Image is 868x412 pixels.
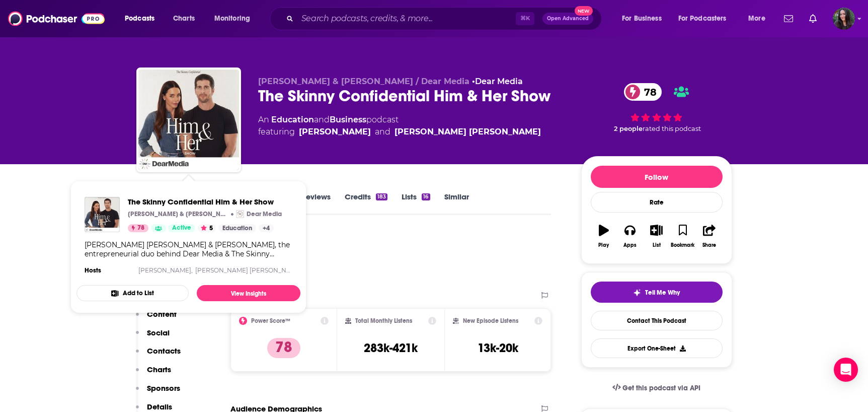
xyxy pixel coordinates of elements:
div: List [653,242,661,248]
span: 78 [634,83,662,101]
div: Bookmark [671,242,694,248]
a: View Insights [197,285,300,301]
span: Get this podcast via API [622,384,700,392]
a: Education [271,115,314,124]
div: An podcast [258,114,541,138]
button: open menu [615,11,674,27]
img: User Profile [833,8,855,30]
div: Open Intercom Messenger [834,358,858,382]
p: Contacts [147,346,181,356]
h2: Total Monthly Listens [355,317,412,324]
a: Business [330,115,366,124]
p: Dear Media [247,210,282,218]
img: Podchaser - Follow, Share and Rate Podcasts [8,9,105,28]
div: Apps [623,242,637,248]
span: Podcasts [125,12,154,26]
a: Show notifications dropdown [805,10,821,27]
span: Logged in as elenadreamday [833,8,855,30]
input: Search podcasts, credits, & more... [297,11,516,27]
span: Active [172,223,191,233]
h2: Power Score™ [251,317,290,324]
div: Play [598,242,609,248]
p: 78 [267,338,300,358]
span: Open Advanced [547,16,589,21]
span: • [472,77,523,86]
a: Show notifications dropdown [780,10,797,27]
button: Show profile menu [833,8,855,30]
p: Social [147,328,170,337]
button: Follow [591,166,723,188]
button: tell me why sparkleTell Me Why [591,282,723,303]
a: 78 [624,83,662,101]
button: open menu [672,11,741,27]
a: 78 [128,224,148,232]
button: Share [696,218,722,254]
a: The Skinny Confidential Him & Her Show [128,197,282,207]
div: Share [702,242,716,248]
button: Sponsors [136,383,180,402]
span: For Podcasters [678,12,727,26]
span: More [748,12,765,26]
a: Similar [444,192,469,215]
a: Education [218,224,256,232]
span: 78 [137,223,144,233]
button: 5 [198,224,216,232]
button: Contacts [136,346,181,365]
button: open menu [741,11,778,27]
span: New [575,6,593,16]
button: Bookmark [670,218,696,254]
button: Export One-Sheet [591,338,723,358]
button: Social [136,328,170,347]
p: Sponsors [147,383,180,393]
span: Charts [173,12,195,26]
img: The Skinny Confidential Him & Her Show [85,197,120,232]
img: tell me why sparkle [633,289,641,297]
span: rated this podcast [643,125,701,132]
img: The Skinny Confidential Him & Her Show [138,70,239,170]
button: Add to List [76,285,189,301]
img: Dear Media [236,210,244,218]
span: and [375,126,390,138]
button: Apps [617,218,643,254]
span: For Business [622,12,662,26]
div: 183 [376,193,387,200]
h4: Hosts [85,266,101,274]
span: Monitoring [214,12,250,26]
p: Details [147,402,172,411]
span: ⌘ K [516,12,534,25]
p: [PERSON_NAME] & [PERSON_NAME] / Dear Media [128,210,228,218]
span: featuring [258,126,541,138]
a: Contact This Podcast [591,311,723,330]
span: Tell Me Why [645,289,680,297]
a: Get this podcast via API [604,376,709,400]
a: Charts [167,11,201,27]
button: open menu [207,11,263,27]
a: Lauryn Evarts Bosstick [394,126,541,138]
a: Michael Bosstick [299,126,371,138]
a: Reviews [301,192,331,215]
div: Search podcasts, credits, & more... [279,7,611,30]
a: Dear MediaDear Media [236,210,282,218]
h2: New Episode Listens [463,317,518,324]
span: [PERSON_NAME] & [PERSON_NAME] / Dear Media [258,77,469,86]
button: Charts [136,365,171,383]
h3: 13k-20k [478,340,518,356]
a: Credits183 [345,192,387,215]
div: 16 [422,193,430,200]
button: Play [591,218,617,254]
a: Active [168,224,195,232]
p: Charts [147,365,171,374]
a: [PERSON_NAME] [PERSON_NAME] [195,266,302,274]
div: Rate [591,192,723,213]
button: Open AdvancedNew [542,13,593,25]
div: 78 2 peoplerated this podcast [581,77,732,139]
div: [PERSON_NAME] [PERSON_NAME] & [PERSON_NAME], the entrepreneurial duo behind Dear Media & The Skin... [85,240,292,258]
a: Lists16 [402,192,430,215]
span: 2 people [614,125,643,132]
span: and [314,115,330,124]
h3: 283k-421k [364,340,418,356]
